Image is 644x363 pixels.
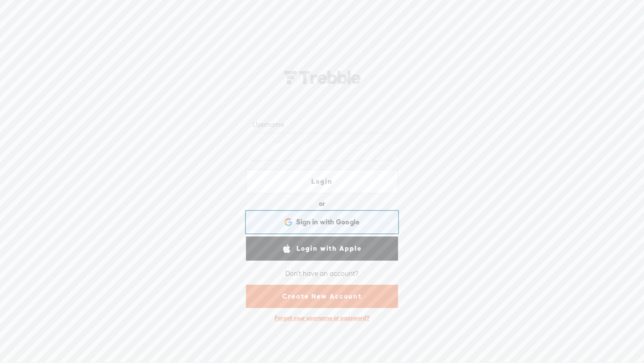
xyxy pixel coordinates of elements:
[270,310,374,326] div: Forgot your username or password?
[296,217,360,227] span: Sign in with Google
[251,116,396,133] input: Username
[246,169,398,194] a: Login
[246,285,398,308] a: Create New Account
[246,211,398,233] div: Sign in with Google
[285,264,359,283] div: Don't have an account?
[246,236,398,261] a: Login with Apple
[319,197,325,211] div: or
